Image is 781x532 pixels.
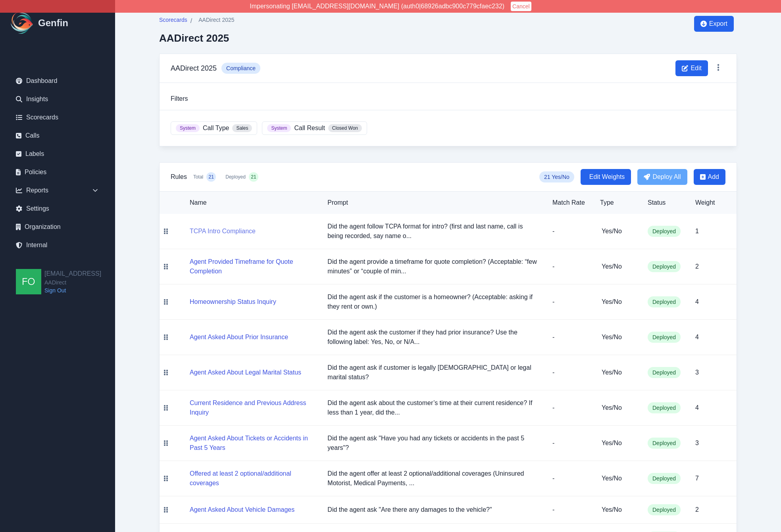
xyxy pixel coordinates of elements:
h5: Yes/No [602,297,635,307]
h5: Yes/No [602,474,635,483]
span: 21 [251,174,256,180]
p: Did the agent provide a timeframe for quote completion? (Acceptable: “few minutes” or “couple of ... [327,257,540,276]
span: 4 [695,404,699,411]
span: Total [193,174,203,180]
h3: AADirect 2025 [171,63,217,74]
span: Edit [691,63,702,73]
span: 4 [695,334,699,340]
span: AADirect 2025 [198,16,234,24]
p: - [552,262,587,271]
span: Scorecards [159,16,187,24]
button: Edit Weights [581,169,631,185]
h2: AADirect 2025 [159,32,235,44]
span: 2 [695,506,699,513]
p: Did the agent ask about the customer’s time at their current residence? If less than 1 year, did ... [327,398,540,417]
h5: Yes/No [602,332,635,342]
th: Match Rate [546,192,594,214]
span: Call Result [294,123,325,133]
button: Current Residence and Previous Address Inquiry [190,398,315,417]
span: Deployed [648,332,681,343]
img: founders@genfin.ai [16,269,41,294]
h3: Filters [171,94,725,104]
a: TCPA Intro Compliance [190,228,256,234]
span: Call Type [203,123,229,133]
span: Deployed [648,402,681,413]
p: - [552,403,587,413]
a: Labels [10,146,106,162]
span: AADirect [44,278,101,286]
a: Scorecards [10,109,106,125]
button: Homeownership Status Inquiry [190,297,276,307]
a: Insights [10,91,106,107]
a: Calls [10,128,106,144]
button: Agent Asked About Prior Insurance [190,332,288,342]
span: Deployed [648,504,681,515]
button: Export [694,16,734,32]
button: Agent Asked About Vehicle Damages [190,505,294,515]
p: - [552,438,587,448]
span: Deployed [648,367,681,378]
h3: Rules [171,172,187,182]
span: Deployed [648,261,681,272]
span: Deployed [648,296,681,307]
span: Deployed [648,438,681,449]
span: Deployed [225,174,246,180]
button: Agent Asked About Legal Marital Status [190,368,301,377]
span: Add [708,172,719,182]
span: 3 [695,440,699,446]
button: Add [694,169,725,185]
a: Agent Asked About Legal Marital Status [190,369,301,376]
h5: Yes/No [602,262,635,271]
h5: Yes/No [602,505,635,515]
th: Name [172,192,321,214]
a: Scorecards [159,16,187,26]
h2: [EMAIL_ADDRESS] [44,269,101,278]
span: Deploy All [652,172,681,182]
span: / [190,16,192,26]
th: Prompt [321,192,546,214]
p: Did the agent offer at least 2 optional/additional coverages (Uninsured Motorist, Medical Payment... [327,469,540,488]
a: Agent Asked About Vehicle Damages [190,506,294,513]
span: System [267,124,291,132]
p: Did the agent ask "Are there any damages to the vehicle?" [327,505,540,515]
span: Compliance [221,63,260,74]
th: Weight [689,192,737,214]
button: Agent Asked About Tickets or Accidents in Past 5 Years [190,434,315,453]
a: Offered at least 2 optional/additional coverages [190,480,315,486]
p: Did the agent ask if customer is legally [DEMOGRAPHIC_DATA] or legal marital status? [327,363,540,382]
p: Did the agent ask "Have you had any tickets or accidents in the past 5 years"? [327,434,540,453]
p: Did the agent ask if the customer is a homeowner? (Acceptable: asking if they rent or own.) [327,292,540,311]
p: - [552,332,587,342]
a: Homeownership Status Inquiry [190,298,276,305]
button: Deploy All [637,169,687,185]
span: 2 [695,263,699,270]
a: Agent Asked About Tickets or Accidents in Past 5 Years [190,444,315,451]
a: Agent Provided Timeframe for Quote Completion [190,268,315,275]
span: 1 [695,228,699,234]
p: Did the agent ask the customer if they had prior insurance? Use the following label: Yes, No, or ... [327,328,540,347]
p: - [552,227,587,236]
h5: Yes/No [602,403,635,413]
h5: Yes/No [602,438,635,448]
button: Cancel [511,2,531,11]
th: Type [594,192,641,214]
button: TCPA Intro Compliance [190,227,256,236]
span: Edit Weights [589,172,625,182]
h1: Genfin [38,17,68,29]
span: Deployed [648,226,681,237]
h5: Yes/No [602,227,635,236]
h5: Yes/No [602,368,635,377]
button: Edit [675,60,708,76]
a: Internal [10,237,106,253]
p: Did the agent follow TCPA format for intro? (first and last name, call is being recorded, say nam... [327,222,540,241]
span: Closed Won [328,124,362,132]
div: Reports [10,182,106,198]
span: 21 [209,174,214,180]
p: - [552,474,587,483]
p: - [552,297,587,307]
span: 4 [695,298,699,305]
img: Logo [10,10,35,36]
span: Deployed [648,473,681,484]
span: 21 Yes/No [539,171,574,182]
